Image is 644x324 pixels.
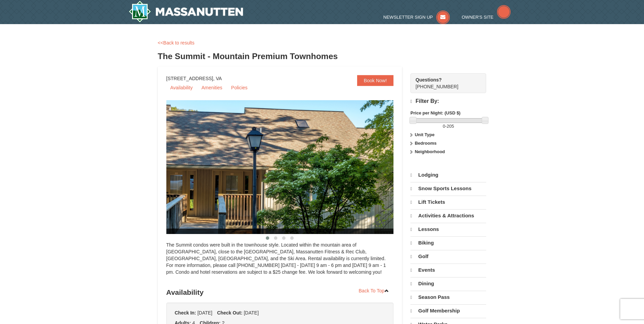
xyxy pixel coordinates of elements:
[416,76,474,89] span: [PHONE_NUMBER]
[158,40,195,46] a: <<Back to results
[197,83,226,93] a: Amenities
[129,1,243,22] img: Massanutten Resort Logo
[410,250,486,263] a: Golf
[158,50,486,63] h3: The Summit - Mountain Premium Townhomes
[166,286,394,299] h3: Availability
[197,310,212,316] span: [DATE]
[415,141,437,146] strong: Bedrooms
[415,149,445,154] strong: Neighborhood
[166,241,394,282] div: The Summit condos were built in the townhouse style. Located within the mountain area of [GEOGRAP...
[443,124,445,129] span: 0
[166,100,411,234] img: 19219034-1-0eee7e00.jpg
[447,124,454,129] span: 205
[410,123,486,130] label: -
[462,15,494,20] span: Owner's Site
[410,169,486,181] a: Lodging
[354,286,394,296] a: Back To Top
[416,77,442,83] strong: Questions?
[410,236,486,249] a: Biking
[410,264,486,276] a: Events
[357,75,394,86] a: Book Now!
[410,277,486,290] a: Dining
[410,110,460,115] strong: Price per Night: (USD $)
[410,98,486,105] h4: Filter By:
[410,209,486,222] a: Activities & Attractions
[383,15,433,20] span: Newsletter Sign Up
[383,15,450,20] a: Newsletter Sign Up
[415,132,435,137] strong: Unit Type
[410,291,486,304] a: Season Pass
[217,310,242,316] strong: Check Out:
[244,310,259,316] span: [DATE]
[227,83,252,93] a: Policies
[129,1,243,22] a: Massanutten Resort
[410,304,486,317] a: Golf Membership
[410,182,486,195] a: Snow Sports Lessons
[166,83,197,93] a: Availability
[410,196,486,209] a: Lift Tickets
[410,223,486,236] a: Lessons
[462,15,511,20] a: Owner's Site
[175,310,196,316] strong: Check In:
